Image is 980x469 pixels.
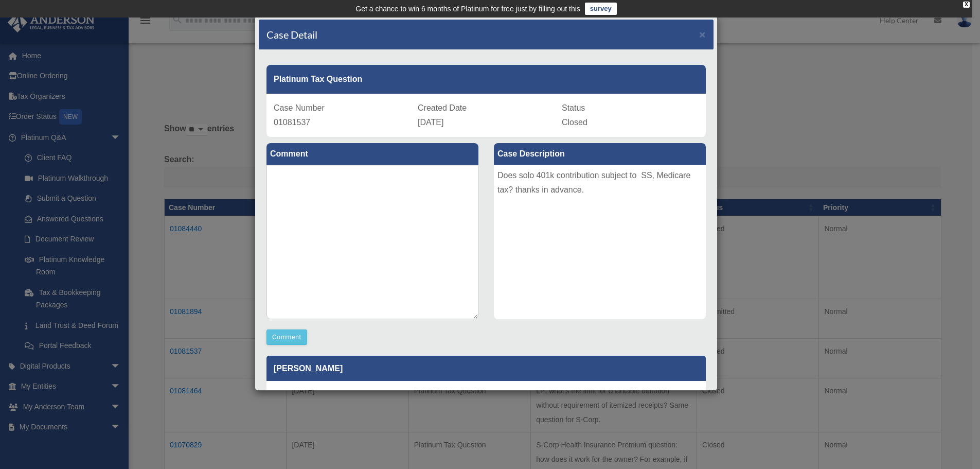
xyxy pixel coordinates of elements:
[494,143,706,165] label: Case Description
[266,143,478,165] label: Comment
[274,118,310,127] span: 01081537
[266,356,706,381] p: [PERSON_NAME]
[266,65,706,94] div: Platinum Tax Question
[562,118,587,127] span: Closed
[699,28,706,40] span: ×
[266,329,307,345] button: Comment
[963,2,970,8] div: close
[418,118,443,127] span: [DATE]
[274,103,325,112] span: Case Number
[562,103,585,112] span: Status
[585,3,617,15] a: survey
[494,165,706,319] div: Does solo 401k contribution subject to SS, Medicare tax? thanks in advance.
[418,103,467,112] span: Created Date
[355,3,580,15] div: Get a chance to win 6 months of Platinum for free just by filling out this
[699,29,706,40] button: Close
[266,27,317,42] h4: Case Detail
